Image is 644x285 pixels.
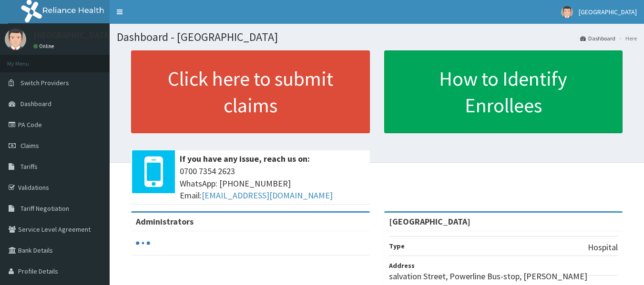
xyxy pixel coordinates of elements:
span: 0700 7354 2623 WhatsApp: [PHONE_NUMBER] Email: [180,165,365,202]
b: Address [389,261,415,270]
span: Tariff Negotiation [20,204,69,213]
svg: audio-loading [136,236,150,250]
a: Dashboard [580,34,615,42]
a: [EMAIL_ADDRESS][DOMAIN_NAME] [202,190,333,201]
b: If you have any issue, reach us on: [180,153,310,164]
a: Online [33,43,56,49]
img: User Image [561,6,573,18]
strong: [GEOGRAPHIC_DATA] [389,216,470,227]
span: Dashboard [20,99,51,108]
p: [GEOGRAPHIC_DATA] [33,31,112,39]
b: Administrators [136,216,194,227]
h1: Dashboard - [GEOGRAPHIC_DATA] [117,31,637,43]
span: [GEOGRAPHIC_DATA] [579,8,637,16]
li: Here [616,34,637,42]
span: Tariffs [20,162,38,171]
a: Click here to submit claims [131,50,370,133]
img: User Image [5,29,26,50]
a: How to Identify Enrollees [384,50,623,133]
span: Claims [20,141,39,150]
p: Hospital [588,241,618,254]
b: Type [389,242,405,250]
span: Switch Providers [20,79,69,87]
